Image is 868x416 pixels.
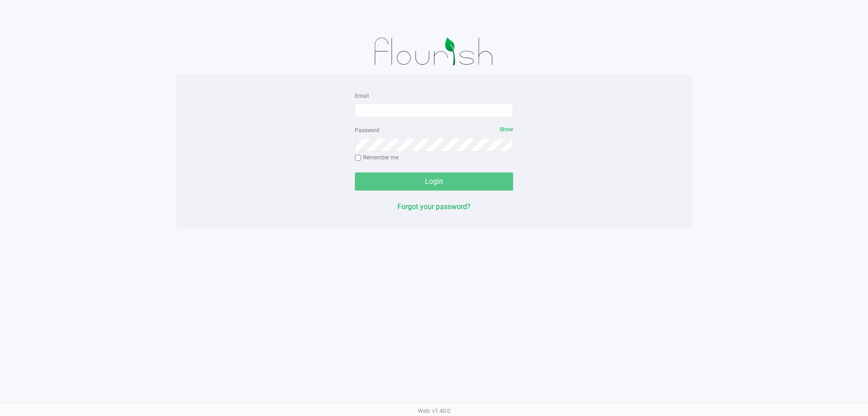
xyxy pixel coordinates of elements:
label: Remember me [355,153,398,162]
input: Remember me [355,155,361,161]
button: Forgot your password? [397,201,471,212]
label: Email [355,92,369,100]
label: Password [355,126,379,134]
span: Show [500,126,513,133]
span: Web: v1.40.0 [418,407,450,414]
